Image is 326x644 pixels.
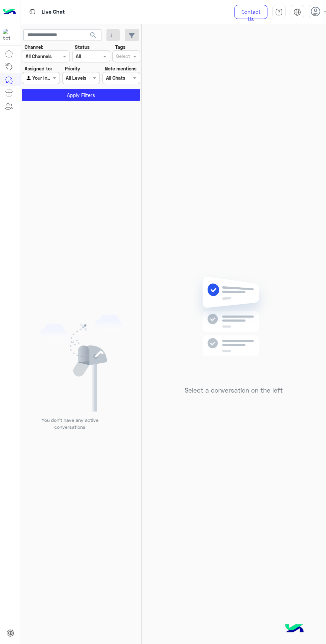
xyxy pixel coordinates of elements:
[272,5,286,19] a: tab
[25,65,52,72] label: Assigned to:
[36,416,103,431] p: You don’t have any active conversations
[186,271,282,382] img: no messages
[3,29,15,41] img: 1403182699927242
[75,44,89,50] label: Status
[115,44,125,50] label: Tags
[185,387,283,394] h5: Select a conversation on the left
[275,8,283,16] img: tab
[283,617,306,641] img: hulul-logo.png
[65,65,80,72] label: Priority
[28,8,37,16] img: tab
[234,5,267,19] a: Contact Us
[293,8,301,16] img: tab
[42,8,65,17] p: Live Chat
[115,52,130,61] div: Select
[25,44,43,50] label: Channel:
[22,89,140,101] button: Apply Filters
[39,315,123,412] img: empty users
[85,29,101,44] button: search
[105,65,136,72] label: Note mentions
[3,5,16,19] img: Logo
[89,31,97,39] span: search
